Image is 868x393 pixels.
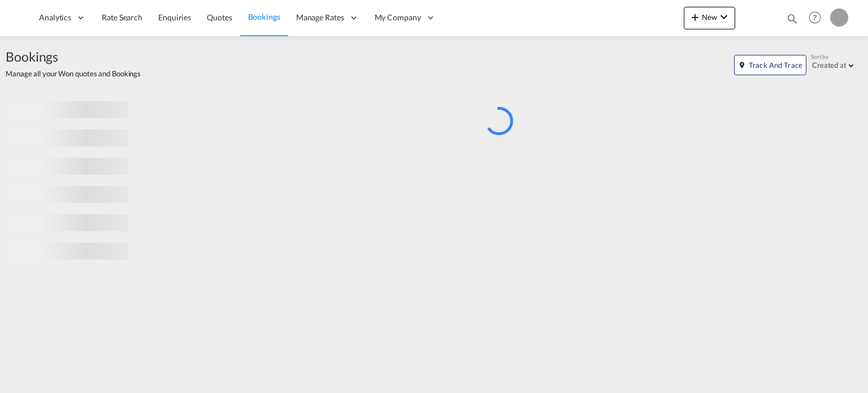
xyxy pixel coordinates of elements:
div: Created at [812,61,847,70]
span: Manage Rates [296,12,344,23]
md-icon: icon-map-marker [738,61,746,69]
span: My Company [375,12,421,23]
md-icon: icon-chevron-down [717,10,731,24]
span: Rate Search [102,12,142,22]
span: Enquiries [158,12,191,22]
span: New [688,12,731,21]
div: Help [805,8,830,28]
span: Quotes [207,12,232,22]
div: icon-magnify [786,12,798,29]
md-icon: icon-magnify [786,12,798,25]
button: icon-map-markerTrack and Trace [734,55,806,75]
span: Help [805,8,824,27]
span: Bookings [248,12,280,21]
button: icon-plus 400-fgNewicon-chevron-down [684,7,735,29]
span: Sort by [811,53,828,61]
span: Bookings [6,47,141,66]
span: Manage all your Won quotes and Bookings [6,68,141,79]
span: Analytics [39,12,71,23]
md-icon: icon-plus 400-fg [688,10,702,24]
